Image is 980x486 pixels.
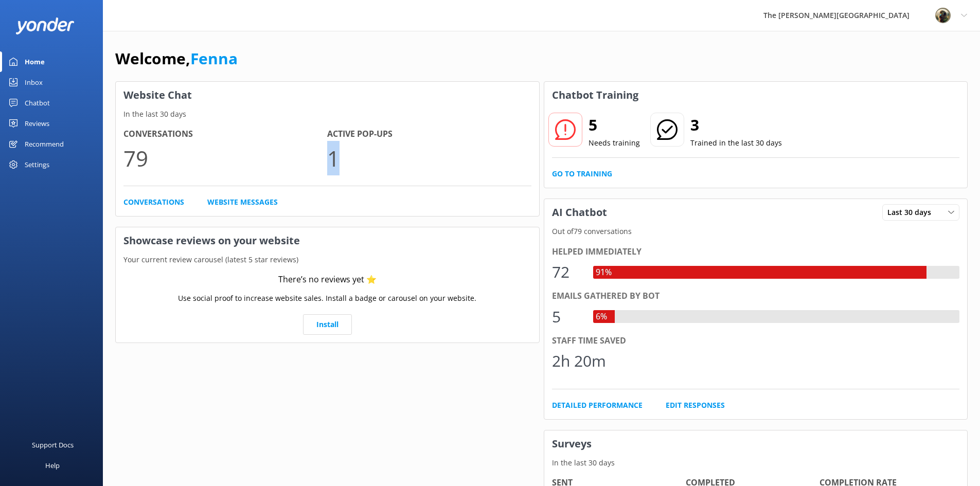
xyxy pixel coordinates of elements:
[115,46,238,71] h1: Welcome,
[278,273,377,286] div: There’s no reviews yet ⭐
[552,260,583,284] div: 72
[666,400,725,411] a: Edit Responses
[552,349,606,373] div: 2h 20m
[544,199,615,226] h3: AI Chatbot
[552,290,960,303] div: Emails gathered by bot
[552,334,960,348] div: Staff time saved
[303,314,352,335] a: Install
[207,196,278,208] a: Website Messages
[25,134,64,154] div: Recommend
[544,82,646,109] h3: Chatbot Training
[552,245,960,259] div: Helped immediately
[593,310,610,323] div: 6%
[327,128,531,141] h4: Active Pop-ups
[178,293,476,304] p: Use social proof to increase website sales. Install a badge or carousel on your website.
[552,400,643,411] a: Detailed Performance
[544,457,968,469] p: In the last 30 days
[25,113,49,134] div: Reviews
[589,113,640,137] h2: 5
[116,254,539,265] p: Your current review carousel (latest 5 star reviews)
[589,137,640,149] p: Needs training
[25,154,49,175] div: Settings
[116,227,539,254] h3: Showcase reviews on your website
[15,17,75,34] img: yonder-white-logo.png
[25,72,43,93] div: Inbox
[593,266,614,279] div: 91%
[552,168,612,179] a: Go to Training
[25,51,45,72] div: Home
[123,141,327,175] p: 79
[544,430,968,457] h3: Surveys
[123,196,184,208] a: Conversations
[887,207,937,218] span: Last 30 days
[116,109,539,120] p: In the last 30 days
[690,137,782,149] p: Trained in the last 30 days
[45,455,60,476] div: Help
[552,304,583,329] div: 5
[690,113,782,137] h2: 3
[32,435,74,455] div: Support Docs
[116,82,539,109] h3: Website Chat
[190,48,238,69] a: Fenna
[327,141,531,175] p: 1
[25,93,50,113] div: Chatbot
[935,8,951,23] img: 642-1739481132.png
[123,128,327,141] h4: Conversations
[544,226,968,237] p: Out of 79 conversations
